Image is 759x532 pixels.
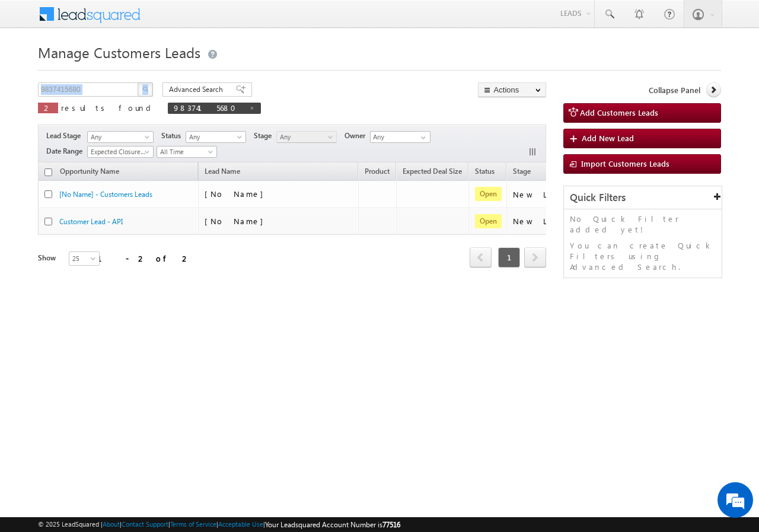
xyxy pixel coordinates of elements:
[469,165,500,180] a: Status
[276,131,337,143] a: Any
[122,520,168,528] a: Contact Support
[513,216,572,227] div: New Lead
[570,240,716,272] p: You can create Quick Filters using Advanced Search.
[478,82,546,97] button: Actions
[170,520,216,528] a: Terms of Service
[475,187,502,201] span: Open
[199,165,246,180] span: Lead Name
[38,519,400,530] span: © 2025 LeadSquared | | | | |
[69,253,101,264] span: 25
[470,247,492,267] span: prev
[161,130,186,141] span: Status
[582,133,634,143] span: Add New Lead
[59,190,152,199] a: [No Name] - Customers Leads
[345,130,370,141] span: Owner
[254,130,276,141] span: Stage
[524,247,546,267] span: next
[186,132,243,142] span: Any
[265,520,400,529] span: Your Leadsquared Account Number is
[60,167,119,176] span: Opportunity Name
[97,251,190,265] div: 1 - 2 of 2
[157,146,213,157] span: All Time
[218,520,263,528] a: Acceptable Use
[38,253,59,263] div: Show
[205,216,269,226] span: [No Name]
[87,146,154,158] a: Expected Closure Date
[88,132,149,142] span: Any
[507,165,537,180] a: Stage
[570,214,716,235] p: No Quick Filter added yet!
[87,131,154,143] a: Any
[69,251,100,266] a: 25
[174,103,243,113] span: 9837415680
[470,249,492,267] a: prev
[54,165,125,180] a: Opportunity Name
[564,186,722,209] div: Quick Filters
[88,146,149,157] span: Expected Closure Date
[46,130,85,141] span: Lead Stage
[524,249,546,267] a: next
[397,165,468,180] a: Expected Deal Size
[59,217,123,226] a: Customer Lead - API
[370,131,430,143] input: Type to Search
[44,168,52,176] input: Check all records
[649,85,700,95] span: Collapse Panel
[46,146,87,157] span: Date Range
[580,107,658,117] span: Add Customers Leads
[169,84,227,95] span: Advanced Search
[513,189,572,200] div: New Lead
[498,247,520,267] span: 1
[475,214,502,228] span: Open
[513,167,531,176] span: Stage
[581,158,669,168] span: Import Customers Leads
[61,103,155,113] span: results found
[277,132,333,142] span: Any
[157,146,217,158] a: All Time
[142,86,148,92] img: Search
[186,131,246,143] a: Any
[403,167,462,176] span: Expected Deal Size
[44,103,52,113] span: 2
[365,167,390,176] span: Product
[103,520,120,528] a: About
[382,520,400,529] span: 77516
[205,189,269,199] span: [No Name]
[414,132,429,144] a: Show All Items
[38,43,200,62] span: Manage Customers Leads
